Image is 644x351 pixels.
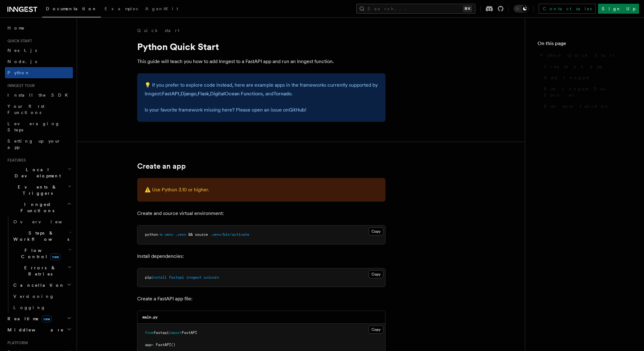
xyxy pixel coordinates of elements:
span: Setting up your app [7,139,61,150]
a: Create an app [541,61,632,72]
button: Middleware [5,324,73,335]
p: ⚠️ Use Python 3.10 or higher. [145,185,378,194]
a: Django [181,91,196,97]
span: Cancellation [11,282,65,288]
a: Contact sales [539,4,596,14]
span: fastapi [169,275,184,280]
a: Home [5,22,73,34]
span: Install the SDK [7,93,72,98]
span: Inngest tour [5,83,35,88]
span: inngest [186,275,201,280]
span: Platform [5,340,28,345]
span: Run Inngest Dev Server [544,86,632,98]
button: Local Development [5,164,73,181]
button: Realtimenew [5,313,73,324]
p: This guide will teach you how to add Inngest to a FastAPI app and run an Inngest function. [137,57,385,66]
span: Inngest Functions [5,201,67,214]
h4: On this page [538,40,632,50]
span: Steps & Workflows [11,230,69,242]
p: Is your favorite framework missing here? Please open an issue on ! [145,106,378,114]
span: && [188,232,193,237]
span: new [42,316,52,322]
button: Inngest Functions [5,199,73,216]
span: from [145,330,154,335]
span: Node.js [7,59,37,64]
a: GitHub [289,107,305,113]
a: Examples [101,2,142,17]
span: source [195,232,208,237]
a: Versioning [11,291,73,302]
span: Logging [13,305,46,310]
span: pip [145,275,151,280]
a: Documentation [42,2,101,17]
button: Toggle dark mode [514,5,529,12]
p: Install dependencies: [137,252,385,261]
span: Examples [105,6,138,11]
button: Steps & Workflows [11,227,73,245]
a: DigitalOcean Functions [210,91,263,97]
span: app [145,343,151,347]
a: Tornado [273,91,291,97]
span: .venv/bin/activate [210,232,249,237]
button: Copy [369,326,383,334]
span: Flow Control [11,247,68,260]
span: Python [7,70,30,75]
span: .venv [175,232,186,237]
span: venv [164,232,173,237]
span: Next.js [7,48,37,53]
a: Flask [198,91,209,97]
span: Versioning [13,294,54,299]
a: Run Inngest Dev Server [541,83,632,101]
button: Events & Triggers [5,181,73,199]
span: AgentKit [145,6,178,11]
span: Events & Triggers [5,184,68,196]
span: new [50,253,61,260]
button: Search...⌘K [356,4,475,14]
a: Python [5,67,73,78]
span: Python Quick Start [540,52,615,58]
span: Your first Functions [7,104,44,115]
span: Quick start [5,39,32,43]
span: Realtime [5,316,52,322]
span: install [151,275,167,280]
h1: Python Quick Start [137,41,385,52]
span: Overview [13,219,77,224]
span: Middleware [5,327,64,333]
a: Quick start [137,27,179,34]
a: Node.js [5,56,73,67]
span: Local Development [5,166,68,179]
a: Create an app [137,162,186,171]
span: import [169,330,182,335]
a: Run your function [541,101,632,112]
span: = [151,343,154,347]
span: Add Inngest [544,75,589,81]
a: Python Quick Start [538,50,632,61]
a: Setting up your app [5,135,73,153]
span: -m [158,232,162,237]
button: Errors & Retries [11,262,73,280]
span: FastAPI [182,330,197,335]
a: Sign Up [598,4,639,14]
span: uvicorn [204,275,219,280]
kbd: ⌘K [463,6,472,12]
span: Create an app [544,63,602,70]
a: Leveraging Steps [5,118,73,135]
a: Logging [11,302,73,313]
span: Errors & Retries [11,265,67,277]
a: FastAPI [162,91,179,97]
button: Flow Controlnew [11,245,73,262]
span: Features [5,158,26,163]
button: Cancellation [11,280,73,291]
a: Your first Functions [5,101,73,118]
a: Overview [11,216,73,227]
span: () [171,343,175,347]
span: Home [7,25,25,31]
a: AgentKit [142,2,182,17]
span: Leveraging Steps [7,121,60,132]
button: Copy [369,270,383,278]
code: main.py [142,315,158,319]
div: Inngest Functions [5,216,73,313]
p: Create a FastAPI app file: [137,294,385,303]
span: Run your function [544,103,610,109]
a: Add Inngest [541,72,632,83]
